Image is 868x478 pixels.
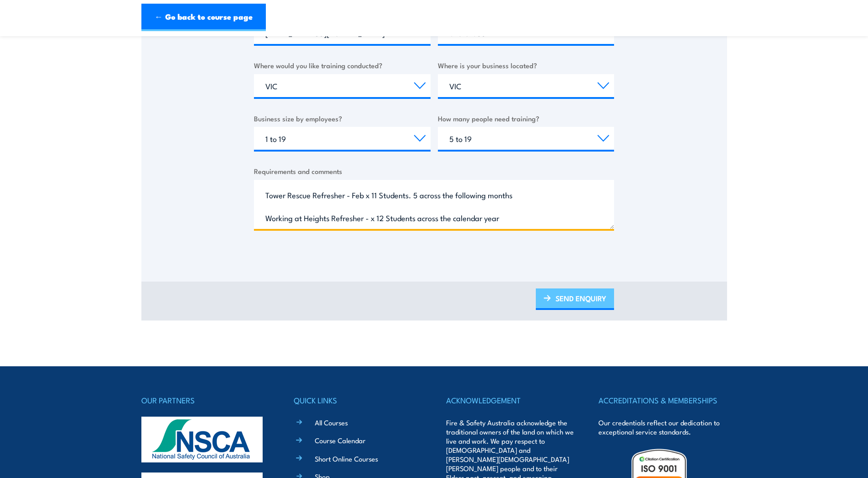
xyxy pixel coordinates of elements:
[141,394,270,407] h4: OUR PARTNERS
[446,394,574,407] h4: ACKNOWLEDGEMENT
[315,418,348,427] a: All Courses
[598,394,727,407] h4: ACCREDITATIONS & MEMBERSHIPS
[141,417,263,462] img: nsca-logo-footer
[438,60,615,71] label: Where is your business located?
[254,166,614,176] label: Requirements and comments
[438,113,615,124] label: How many people need training?
[598,418,727,436] p: Our credentials reflect our dedication to exceptional service standards.
[254,60,431,71] label: Where would you like training conducted?
[536,288,614,310] a: SEND ENQUIRY
[315,435,366,445] a: Course Calendar
[315,454,378,463] a: Short Online Courses
[254,113,431,124] label: Business size by employees?
[141,4,266,31] a: ← Go back to course page
[294,394,422,407] h4: QUICK LINKS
